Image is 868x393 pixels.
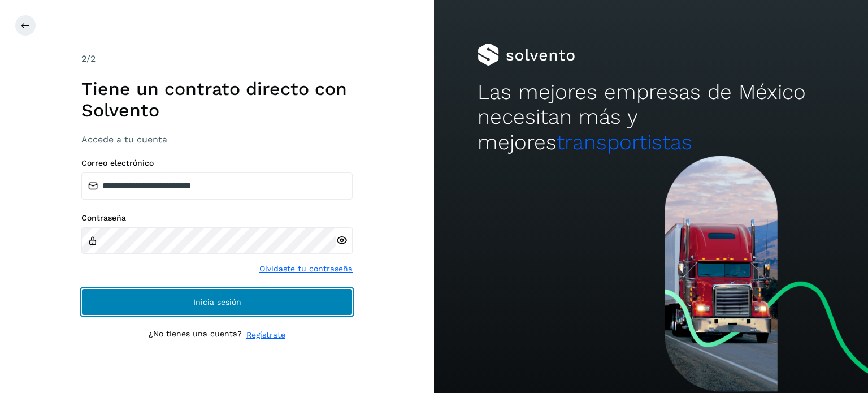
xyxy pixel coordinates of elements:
span: 2 [81,53,86,64]
p: ¿No tienes una cuenta? [149,329,242,341]
div: /2 [81,52,353,66]
label: Correo electrónico [81,158,353,168]
h1: Tiene un contrato directo con Solvento [81,78,353,122]
button: Inicia sesión [81,288,353,316]
label: Contraseña [81,213,353,223]
h3: Accede a tu cuenta [81,134,353,145]
span: Inicia sesión [193,298,241,306]
h2: Las mejores empresas de México necesitan más y mejores [478,80,824,155]
a: Olvidaste tu contraseña [259,263,353,275]
span: transportistas [557,130,692,154]
a: Regístrate [246,329,285,341]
